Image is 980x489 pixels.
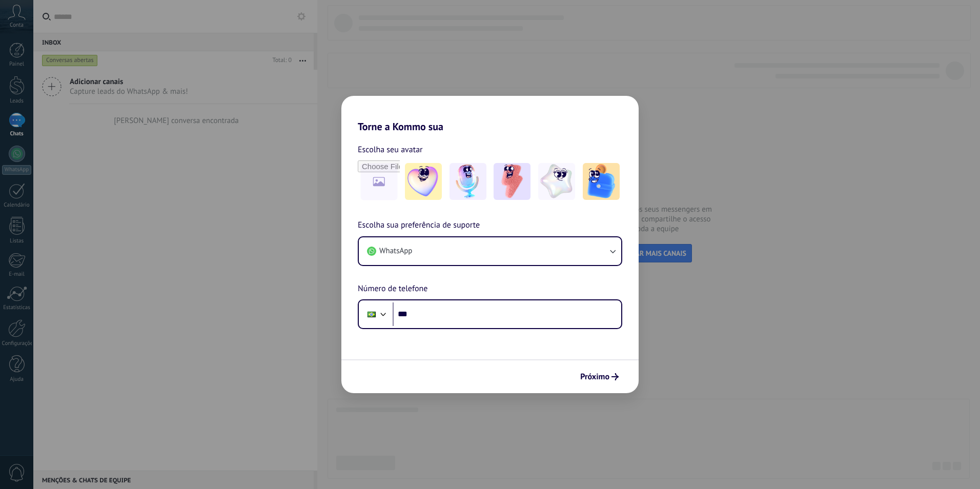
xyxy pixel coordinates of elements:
span: Número de telefone [358,282,427,296]
div: Brazil: + 55 [362,303,381,325]
img: -2.jpeg [450,163,486,200]
img: -3.jpeg [494,163,530,200]
img: -5.jpeg [583,163,620,200]
img: -1.jpeg [405,163,442,200]
span: Próximo [580,373,609,380]
button: WhatsApp [359,237,621,265]
img: -4.jpeg [538,163,575,200]
span: WhatsApp [379,246,412,256]
h2: Torne a Kommo sua [341,96,639,133]
span: Escolha sua preferência de suporte [358,219,480,232]
span: Escolha seu avatar [358,143,423,156]
button: Próximo [576,368,623,385]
